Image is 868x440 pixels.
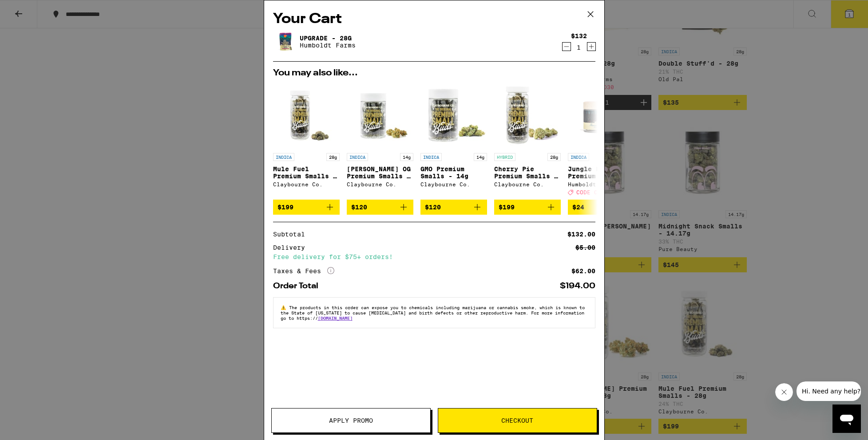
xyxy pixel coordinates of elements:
span: $24 [572,204,584,211]
button: Checkout [438,408,597,433]
img: Claybourne Co. - Cherry Pie Premium Smalls - 28g [494,82,561,149]
div: Claybourne Co. [420,181,487,187]
button: Add to bag [347,200,413,215]
div: Subtotal [273,231,311,237]
span: $199 [499,204,515,211]
p: [PERSON_NAME] OG Premium Smalls - 14g [347,165,413,180]
img: Upgrade - 28g [273,29,298,54]
div: $132 [571,32,587,39]
img: Humboldt Farms - Jungle Lava Premium - 4g [568,82,634,149]
span: The products in this order can expose you to chemicals including marijuana or cannabis smoke, whi... [281,305,585,321]
p: 14g [400,153,413,161]
p: INDICA [420,153,442,161]
div: Taxes & Fees [273,267,334,275]
div: Claybourne Co. [494,181,561,187]
p: 14g [474,153,487,161]
p: Jungle Lava Premium - 4g [568,165,634,180]
iframe: Button to launch messaging window [832,405,861,433]
span: Apply Promo [329,417,373,424]
p: Cherry Pie Premium Smalls - 28g [494,165,561,180]
div: $194.00 [560,282,595,290]
a: Open page for Jungle Lava Premium - 4g from Humboldt Farms [568,82,634,200]
a: Open page for Mule Fuel Premium Smalls - 28g from Claybourne Co. [273,82,340,200]
iframe: Message from company [797,381,861,401]
img: Claybourne Co. - GMO Premium Smalls - 14g [420,82,487,149]
p: HYBRID [494,153,515,161]
a: Open page for Cherry Pie Premium Smalls - 28g from Claybourne Co. [494,82,561,200]
div: Order Total [273,282,325,290]
div: $132.00 [567,231,595,237]
div: Delivery [273,244,311,251]
h2: Your Cart [273,9,595,29]
div: $5.00 [575,244,595,251]
span: $199 [277,204,293,211]
p: INDICA [347,153,368,161]
div: Free delivery for $75+ orders! [273,254,595,260]
a: Open page for GMO Premium Smalls - 14g from Claybourne Co. [420,82,487,200]
button: Apply Promo [271,408,431,433]
span: $120 [351,204,367,211]
button: Add to bag [420,200,487,215]
h2: You may also like... [273,69,595,78]
p: 28g [547,153,561,161]
p: Humboldt Farms [300,42,356,49]
img: Claybourne Co. - Mule Fuel Premium Smalls - 28g [273,82,340,149]
p: Mule Fuel Premium Smalls - 28g [273,165,340,180]
button: Add to bag [494,200,561,215]
a: Upgrade - 28g [300,35,356,42]
a: [DOMAIN_NAME] [318,315,353,321]
p: INDICA [568,153,589,161]
button: Decrement [562,42,571,51]
iframe: Close message [775,383,793,401]
span: ⚠️ [281,305,289,310]
div: $62.00 [571,268,595,274]
span: CODE CLOUD30 [576,189,619,195]
div: Humboldt Farms [568,181,634,187]
span: Checkout [501,417,533,424]
div: 1 [571,44,587,51]
div: Claybourne Co. [273,181,340,187]
p: GMO Premium Smalls - 14g [420,165,487,180]
button: Increment [587,42,596,51]
button: Add to bag [568,200,634,215]
button: Add to bag [273,200,340,215]
a: Open page for King Louis OG Premium Smalls - 14g from Claybourne Co. [347,82,413,200]
img: Claybourne Co. - King Louis OG Premium Smalls - 14g [347,82,413,149]
div: Claybourne Co. [347,181,413,187]
p: 28g [326,153,340,161]
span: $120 [425,204,441,211]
